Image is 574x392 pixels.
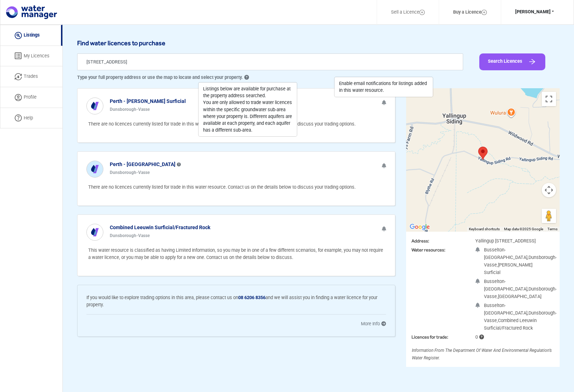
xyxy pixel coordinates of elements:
[411,334,472,340] h3: Licences for trade:
[110,107,150,112] b: Dunsborough-Vasse
[382,4,434,21] a: Sell a Licence
[87,161,103,177] img: icon%20blue.svg
[408,222,432,232] a: Click to see this area on Google Maps
[484,318,537,331] span: Combined Leeuwin Surficial/Fractured Rock
[408,222,432,232] img: Google
[528,58,537,65] img: Arrow Icon
[6,5,57,19] img: logo.svg
[481,10,487,15] img: Layer_1.svg
[77,39,560,47] h6: Find water licences to purchase
[484,286,557,299] span: Dunsborough-Vasse,
[542,209,556,223] button: Drag Pegman onto the map to open Street View
[88,121,386,128] p: There are no licences currently listed for trade in this water resource. Contact us on the detail...
[87,98,103,114] img: icon%20white.svg
[86,294,386,308] p: If you would like to explore trading options in this area, please contact us on and we will assis...
[547,227,557,231] a: Terms (opens in new tab)
[15,32,22,39] img: listing icon
[15,52,22,60] img: licenses icon
[542,92,556,106] button: Toggle fullscreen view
[484,310,557,323] span: Dunsborough-Vasse,
[542,183,556,197] button: Map camera controls
[110,233,150,238] b: Dunsborough-Vasse
[15,114,22,122] img: help icon
[504,227,543,231] span: Map data ©2025 Google
[77,53,463,70] input: Search your address
[498,294,541,299] span: [GEOGRAPHIC_DATA]
[475,238,536,244] span: Yallingup [STREET_ADDRESS]
[484,247,528,260] span: Busselton-[GEOGRAPHIC_DATA],
[444,4,496,21] a: Buy a Licence
[469,227,500,232] button: Keyboard shortcuts
[411,238,472,244] h3: Address:
[411,247,472,252] h3: Water resources:
[110,161,175,167] b: Perth - [GEOGRAPHIC_DATA]
[484,303,528,316] span: Busselton-[GEOGRAPHIC_DATA],
[15,94,22,101] img: Profile Icon
[87,224,103,240] img: icon%20white.svg
[110,170,150,175] b: Dunsborough-Vasse
[110,98,186,104] b: Perth - [PERSON_NAME] Surficial
[412,348,552,360] span: Information from the Department of Water and Environmental Regulation’s Water Register.
[15,73,22,80] img: trade icon
[238,295,265,300] b: 08 6206 8356
[77,74,463,81] p: Type your full property address or use the map to locate and select your property.
[484,279,528,292] span: Busselton-[GEOGRAPHIC_DATA],
[419,10,425,15] img: Layer_1.svg
[475,334,484,340] span: 0
[361,321,386,326] a: More Info
[199,82,297,136] div: Listings below are available for purchase at the property address searched. You are only allowed ...
[88,247,386,261] p: This water resource is classified as having Limited Information, so you may be in one of a few di...
[110,225,210,230] b: Combined Leeuwin Surficial/Fractured Rock
[88,184,386,191] p: There are no licences currently listed for trade in this water resource. Contact us on the detail...
[479,53,545,70] button: Search Licences
[484,262,532,275] span: [PERSON_NAME] Surficial
[484,255,557,268] span: Dunsborough-Vasse,
[339,80,429,94] div: Enable email notifications for listings added in this water resource.
[506,4,563,20] button: [PERSON_NAME]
